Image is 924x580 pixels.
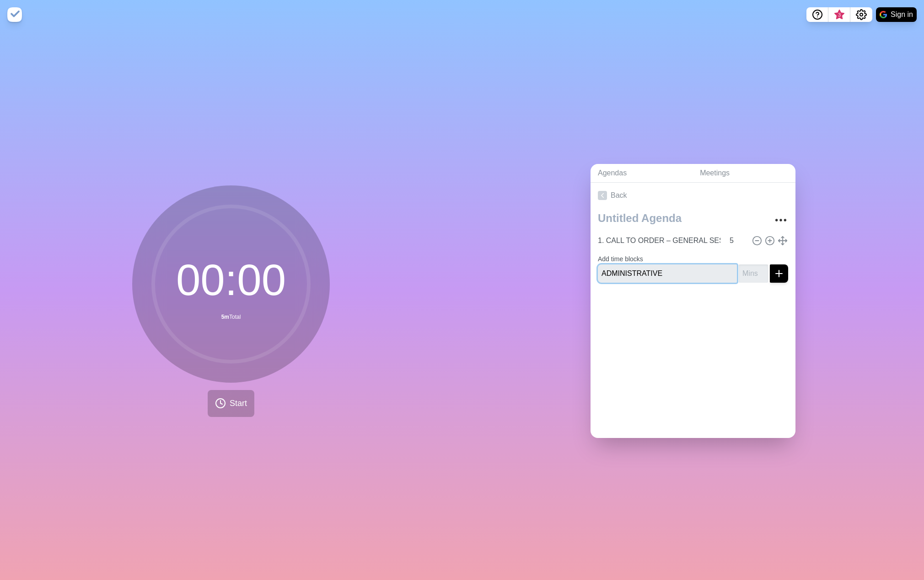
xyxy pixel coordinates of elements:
[7,7,22,22] img: timeblocks logo
[208,390,254,417] button: Start
[598,264,737,283] input: Name
[591,183,795,208] a: Back
[726,232,748,250] input: Mins
[693,164,795,183] a: Meetings
[594,232,724,250] input: Name
[739,264,768,283] input: Mins
[828,7,850,22] button: What’s new
[591,164,693,183] a: Agendas
[806,7,828,22] button: Help
[598,255,643,263] label: Add time blocks
[880,11,887,18] img: google logo
[772,211,790,229] button: More
[876,7,917,22] button: Sign in
[836,11,843,19] span: 3
[850,7,872,22] button: Settings
[230,397,247,410] span: Start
